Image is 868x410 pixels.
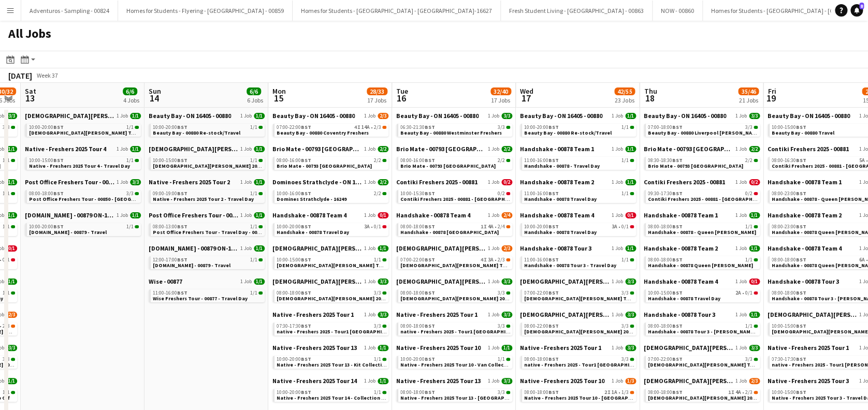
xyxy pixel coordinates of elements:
a: Beauty Bay - ON 16405 - 008801 Job3/3 [644,112,760,120]
div: Beauty Bay - ON 16405 - 008801 Job3/306:30-21:30BST3/3Beauty Bay - 00880 Westminster Freshers [396,112,512,145]
span: Brio Mate - 00793 Birmingham [648,163,743,169]
span: 10:00-20:00 [29,125,64,130]
span: Post Office Freshers Tour - 00850 [149,211,238,219]
span: Brio Mate - 00793 Birmingham [277,163,372,169]
button: NOW - 00860 [653,1,703,21]
span: 1 Job [735,179,747,185]
span: BST [301,223,311,230]
span: 3/3 [749,113,760,119]
span: 1/1 [126,158,134,163]
span: BST [53,223,64,230]
div: Brio Mate - 00793 [GEOGRAPHIC_DATA]1 Job2/208:00-16:00BST2/2Brio Mate - 00793 [GEOGRAPHIC_DATA] [272,145,388,178]
div: Brio Mate - 00793 [GEOGRAPHIC_DATA]1 Job2/208:00-16:00BST2/2Brio Mate - 00793 [GEOGRAPHIC_DATA] [396,145,512,178]
a: Handshake - 00878 Team 41 Job2/4 [396,211,512,219]
span: 8 [859,3,864,9]
span: BST [301,157,311,164]
span: 1 Job [612,146,623,152]
span: Native - Freshers 2025 Tour 2 - Travel Day [153,196,254,202]
a: 08:00-16:00BST2/2Brio Mate - 00793 [GEOGRAPHIC_DATA] [277,157,386,169]
span: 0/1 [625,212,636,218]
span: 2/2 [501,146,512,152]
a: 11:00-16:00BST1/1Handshake - 00878 - Travel Day [524,157,634,169]
span: Post Office Freshers Tour - 00850 [25,178,114,186]
a: 08:00-18:00BST3/3Post Office Freshers Tour - 00850 - [GEOGRAPHIC_DATA] [29,190,139,202]
span: Handshake - 00878 Team 4 [272,211,346,219]
span: 1/1 [250,224,257,229]
span: 08:30-18:30 [648,158,683,163]
span: 1I [481,224,487,229]
div: • [400,224,510,229]
button: Homes for Students - Flyering - [GEOGRAPHIC_DATA] - 00859 [118,1,293,21]
span: 1 Job [117,113,128,119]
span: Domines Strathclyde - 16249 [277,196,346,202]
span: 1/1 [250,125,257,130]
span: 3/3 [745,125,753,130]
span: Brio Mate - 00793 Birmingham [396,145,486,153]
span: Post Office Freshers Tour - 00850 - Manchester Central [29,196,167,202]
span: Lady Garden Tour 1 - 00848 - Travel Day [29,129,191,136]
a: Post Office Freshers Tour - 008501 Job3/3 [25,178,141,186]
span: 1/1 [3,158,10,163]
span: BST [548,124,559,130]
span: Beauty Bay - 00880 Re-stock/Travel [153,129,240,136]
button: Homes for Students - [GEOGRAPHIC_DATA] - [GEOGRAPHIC_DATA]-16627 [293,1,501,21]
span: 10:00-15:00 [29,158,64,163]
a: 08:30-18:30BST2/2Brio Mate - 00793 [GEOGRAPHIC_DATA] [648,157,758,169]
span: Handshake - 00878 Travel Day [524,229,597,236]
div: Handshake - 00878 Team 41 Job0/110:00-20:00BST3A•0/1Handshake - 00878 Travel Day [520,211,636,244]
span: 1 Job [117,212,128,218]
span: 1 Job [612,212,623,218]
span: 2/2 [374,191,381,196]
span: Handshake - 00878 Travel Day [524,196,597,202]
span: Beauty Bay - ON 16405 - 00880 [644,112,726,120]
span: 1 Job [488,179,499,185]
span: Handshake - 00878 Team 1 [520,145,594,153]
span: Beauty Bay - 00880 Travel [772,129,834,136]
a: 07:00-18:00BST3/3Beauty Bay - 00880 Liverpool [PERSON_NAME] Freshers [648,124,758,136]
a: Contiki Freshers 2025 - 008811 Job0/2 [396,178,512,186]
span: 10:00-15:30 [400,191,435,196]
span: 0/1 [378,212,388,218]
span: 1/1 [745,224,753,229]
span: Lady Garden 2025 Tour 2 - 00848 [149,145,238,153]
span: Brio Mate - 00793 Birmingham [644,145,733,153]
span: 08:00-18:00 [648,224,683,229]
span: 0/1 [374,224,381,229]
span: Contiki Freshers 2025 - 00881 - Anglia Ruskin University - Cambridge [400,196,636,202]
span: 3A [612,224,617,229]
span: 1 Job [364,146,375,152]
span: 3/3 [130,179,141,185]
div: Beauty Bay - ON 16405 - 008801 Job2/307:00-22:00BST4I14A•2/3Beauty Bay - 00880 Coventry Freshers [272,112,388,145]
a: 06:30-21:30BST3/3Beauty Bay - 00880 Westminster Freshers [400,124,510,136]
a: Contiki Freshers 2025 - 008811 Job0/2 [644,178,760,186]
span: 1 Job [735,212,747,218]
span: Brio Mate - 00793 Birmingham [272,145,362,153]
a: Brio Mate - 00793 [GEOGRAPHIC_DATA]1 Job2/2 [396,145,512,153]
button: Adventuros - Sampling - 00824 [21,1,118,21]
span: 1 Job [240,179,252,185]
span: Contiki Freshers 2025 - 00881 [644,178,725,186]
span: 08:00-23:00 [772,191,806,196]
span: Lady Garden 2025 Tour 1 - 00848 [25,112,114,120]
span: 1/1 [625,113,636,119]
span: 1 Job [612,179,623,185]
span: Contiki Freshers 2025 - 00881 [396,178,478,186]
span: 1/1 [130,113,141,119]
span: Handshake - 00878 Team 2 [520,178,594,186]
span: BST [796,157,806,164]
span: 1 Job [735,113,747,119]
span: Post Office Freshers Tour - Travel Day - 00850 [153,229,265,236]
div: • [524,224,634,229]
a: Handshake - 00878 Team 21 Job1/1 [520,178,636,186]
span: BST [177,157,187,164]
span: Handshake - 00878 Team 1 [644,211,718,219]
span: BST [425,190,435,197]
a: 10:00-20:00BST1/1Beauty Bay - 00880 Re-stock/Travel [524,124,634,136]
span: 0/2 [501,179,512,185]
span: 1/1 [3,191,10,196]
a: 10:00-15:00BST1/1[DEMOGRAPHIC_DATA][PERSON_NAME] 2025 Tour 2 - 00848 - Travel Day [153,157,263,169]
span: BST [53,157,64,164]
span: 1/1 [6,179,17,185]
div: Handshake - 00878 Team 21 Job1/111:00-16:00BST1/1Handshake - 00878 Travel Day [520,178,636,211]
span: 10:00-15:00 [153,158,187,163]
